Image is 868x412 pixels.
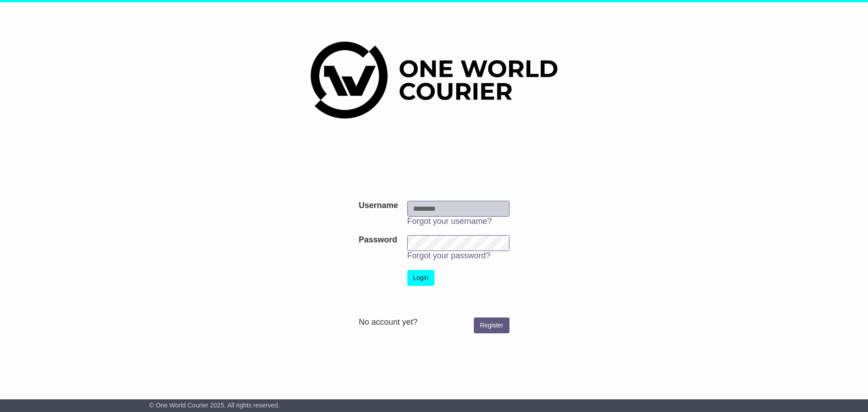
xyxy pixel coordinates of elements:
[149,402,280,409] span: © One World Courier 2025. All rights reserved.
[407,217,492,226] a: Forgot your username?
[407,251,491,260] a: Forgot your password?
[407,270,434,286] button: Login
[359,317,509,327] div: No account yet?
[311,42,557,118] img: One World
[359,201,398,211] label: Username
[359,235,397,245] label: Password
[474,317,509,333] a: Register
